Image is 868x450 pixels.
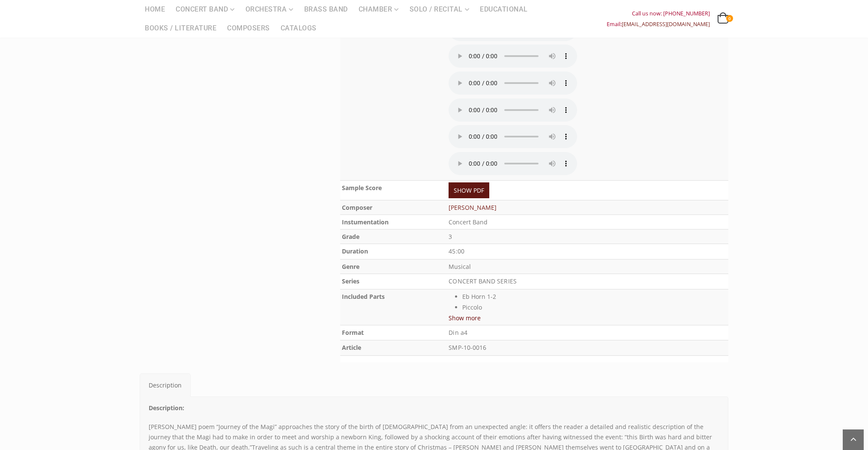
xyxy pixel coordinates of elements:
[449,246,727,257] p: 45:00
[447,215,728,229] td: Concert Band
[140,373,191,397] a: Description
[275,19,322,38] a: Catalogs
[449,327,727,339] p: Din a4
[449,182,489,198] a: SHOW PDF
[149,404,184,412] strong: Description:
[342,328,364,337] b: Format
[342,292,385,301] b: Included Parts
[342,232,359,241] b: Grade
[607,19,710,30] div: Email:
[342,247,368,255] b: Duration
[342,203,372,212] b: Composer
[449,276,727,287] p: CONCERT BAND SERIES
[342,218,389,226] b: Instumentation
[726,15,733,22] span: 0
[449,313,481,323] button: Show more
[340,181,447,200] th: Sample Score
[222,19,275,38] a: Composers
[447,229,728,244] td: 3
[342,277,359,285] b: Series
[140,19,221,38] a: Books / Literature
[449,203,497,212] a: [PERSON_NAME]
[449,342,727,354] p: SMP-10-0016
[462,302,727,313] li: Piccolo
[342,343,361,352] b: Article
[607,8,710,19] div: Call us now: [PHONE_NUMBER]
[622,21,710,28] a: [EMAIL_ADDRESS][DOMAIN_NAME]
[447,259,728,274] td: Musical
[149,381,182,389] span: Description
[462,291,727,302] li: Eb Horn 1-2
[342,262,359,271] b: Genre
